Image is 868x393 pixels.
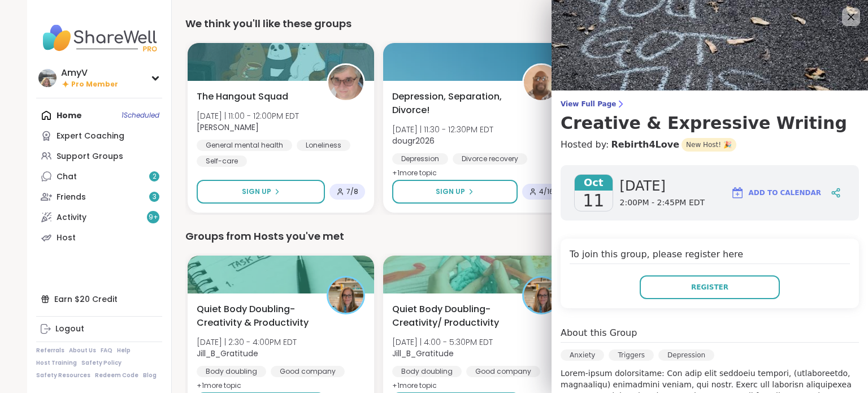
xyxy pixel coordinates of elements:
[392,366,462,377] div: Body doubling
[620,177,705,195] span: [DATE]
[731,186,744,200] img: ShareWell Logomark
[36,207,162,227] a: Activity9+
[197,180,325,204] button: Sign Up
[453,153,527,165] div: Divorce recovery
[561,138,859,152] h4: Hosted by:
[436,187,465,197] span: Sign Up
[242,187,271,197] span: Sign Up
[197,303,314,330] span: Quiet Body Doubling- Creativity & Productivity
[55,323,84,335] div: Logout
[57,171,77,183] div: Chat
[197,348,258,359] b: Jill_B_Gratitude
[36,319,162,339] a: Logout
[561,100,859,109] span: View Full Page
[36,146,162,166] a: Support Groups
[611,138,679,152] a: Rebirth4Love
[392,135,435,146] b: dougr2026
[57,212,86,223] div: Activity
[583,191,604,211] span: 11
[271,366,345,377] div: Good company
[101,347,112,355] a: FAQ
[71,80,118,89] span: Pro Member
[36,289,162,309] div: Earn $20 Credit
[691,282,728,292] span: Register
[61,67,118,79] div: AmyV
[38,69,57,87] img: AmyV
[328,278,363,313] img: Jill_B_Gratitude
[153,172,157,182] span: 2
[570,248,850,264] h4: To join this group, please register here
[539,187,554,196] span: 4 / 16
[143,372,157,379] a: Blog
[197,366,266,377] div: Body doubling
[561,326,637,340] h4: About this Group
[640,275,780,299] button: Register
[117,347,131,355] a: Help
[81,359,121,367] a: Safety Policy
[561,113,859,133] h3: Creative & Expressive Writing
[466,366,540,377] div: Good company
[36,372,90,379] a: Safety Resources
[392,348,454,359] b: Jill_B_Gratitude
[524,278,559,313] img: Jill_B_Gratitude
[575,175,613,191] span: Oct
[561,100,859,133] a: View Full PageCreative & Expressive Writing
[57,192,86,203] div: Friends
[36,187,162,207] a: Friends3
[197,110,299,122] span: [DATE] | 11:00 - 12:00PM EDT
[69,347,96,355] a: About Us
[726,179,826,206] button: Add to Calendar
[36,347,64,355] a: Referrals
[36,18,162,58] img: ShareWell Nav Logo
[57,131,124,142] div: Expert Coaching
[392,124,493,135] span: [DATE] | 11:30 - 12:30PM EDT
[36,227,162,248] a: Host
[95,372,138,379] a: Redeem Code
[346,187,358,196] span: 7 / 8
[185,16,827,32] div: We think you'll like these groups
[682,138,736,152] span: New Host! 🎉
[297,140,350,151] div: Loneliness
[36,126,162,146] a: Expert Coaching
[197,122,259,133] b: [PERSON_NAME]
[749,188,821,198] span: Add to Calendar
[197,336,297,348] span: [DATE] | 2:30 - 4:00PM EDT
[36,359,77,367] a: Host Training
[561,349,604,361] div: Anxiety
[197,156,247,167] div: Self-care
[57,151,123,162] div: Support Groups
[328,65,363,100] img: Susan
[149,213,158,222] span: 9 +
[392,153,448,165] div: Depression
[197,140,292,151] div: General mental health
[524,65,559,100] img: dougr2026
[392,180,518,204] button: Sign Up
[658,349,714,361] div: Depression
[392,303,510,330] span: Quiet Body Doubling- Creativity/ Productivity
[609,349,654,361] div: Triggers
[36,166,162,187] a: Chat2
[153,192,157,202] span: 3
[620,197,705,209] span: 2:00PM - 2:45PM EDT
[392,336,493,348] span: [DATE] | 4:00 - 5:30PM EDT
[197,90,288,103] span: The Hangout Squad
[392,90,510,117] span: Depression, Separation, Divorce!
[185,228,827,244] div: Groups from Hosts you've met
[57,232,76,244] div: Host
